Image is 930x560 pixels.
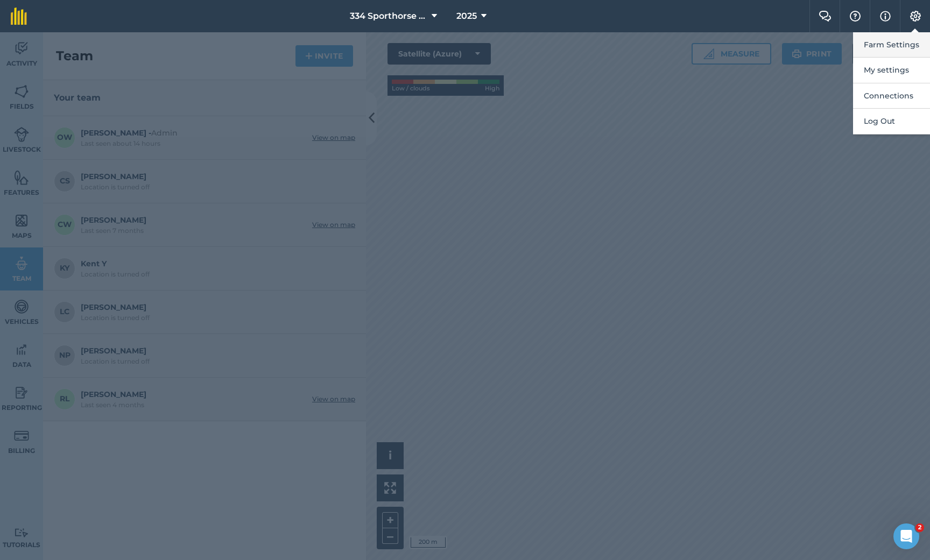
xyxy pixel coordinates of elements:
button: Log Out [853,109,930,134]
span: 334 Sporthorse Stud [350,10,427,23]
img: A question mark icon [849,11,862,22]
img: fieldmargin Logo [11,8,27,25]
iframe: Intercom live chat [893,523,919,549]
img: A cog icon [909,11,922,22]
span: 2 [915,523,924,532]
img: svg+xml;base64,PHN2ZyB4bWxucz0iaHR0cDovL3d3dy53My5vcmcvMjAwMC9zdmciIHdpZHRoPSIxNyIgaGVpZ2h0PSIxNy... [880,10,891,23]
button: My settings [853,58,930,83]
button: Connections [853,83,930,109]
img: Two speech bubbles overlapping with the left bubble in the forefront [819,11,832,22]
span: 2025 [456,10,477,23]
button: Farm Settings [853,32,930,58]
